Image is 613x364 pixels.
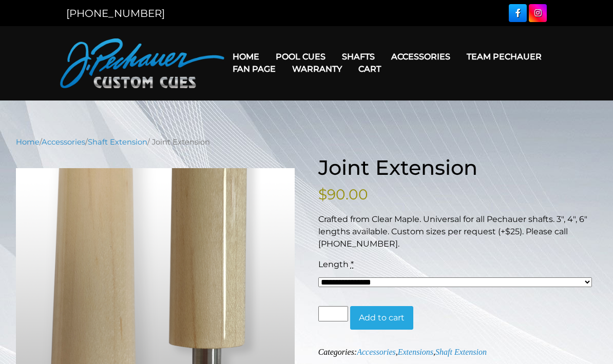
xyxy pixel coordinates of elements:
[66,7,165,19] a: [PHONE_NUMBER]
[88,137,147,147] a: Shaft Extension
[350,56,389,82] a: Cart
[318,306,348,321] input: Product quantity
[357,348,396,356] a: Accessories
[42,137,85,147] a: Accessories
[318,259,349,269] span: Length
[318,186,368,203] bdi: 90.00
[60,38,224,88] img: Pechauer Custom Cues
[350,306,413,330] button: Add to cart
[224,56,284,82] a: Fan Page
[383,44,458,70] a: Accessories
[16,137,40,147] a: Home
[318,348,487,356] span: Categories: , ,
[318,186,327,203] span: $
[435,348,487,356] a: Shaft Extension
[318,213,597,250] p: Crafted from Clear Maple. Universal for all Pechauer shafts. 3″, 4″, 6″ lengths available. Custom...
[458,44,550,70] a: Team Pechauer
[398,348,433,356] a: Extensions
[351,259,354,269] abbr: required
[224,44,267,70] a: Home
[267,44,334,70] a: Pool Cues
[318,155,597,180] h1: Joint Extension
[284,56,350,82] a: Warranty
[334,44,383,70] a: Shafts
[16,136,597,148] nav: Breadcrumb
